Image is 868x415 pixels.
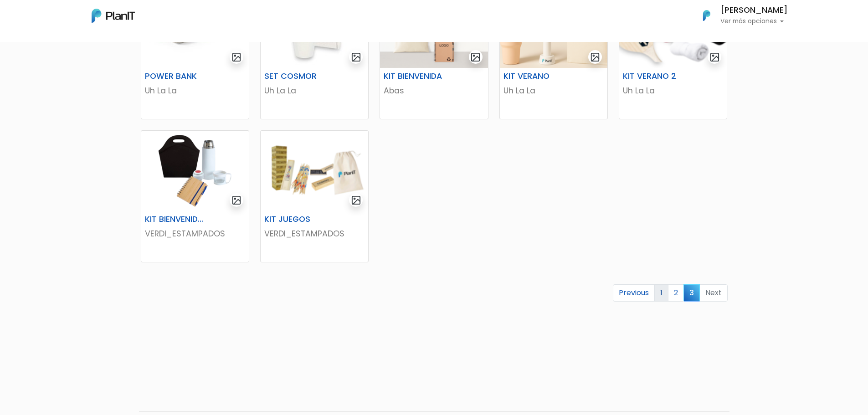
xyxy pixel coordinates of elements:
span: 3 [683,284,700,301]
div: ¿Necesitás ayuda? [47,9,131,26]
p: Uh La La [264,85,365,97]
h6: SET COSMOR [259,72,333,81]
img: gallery-light [351,52,361,62]
a: 1 [654,284,668,302]
img: gallery-light [470,52,481,62]
h6: KIT VERANO [498,72,572,81]
img: gallery-light [231,195,242,205]
img: gallery-light [709,52,720,62]
p: Uh La La [503,85,604,97]
img: thumb_Captura_de_pantalla_2025-09-04_105435.png [261,131,368,211]
img: PlanIt Logo [92,9,135,23]
p: Uh La La [145,85,245,97]
button: PlanIt Logo [PERSON_NAME] Ver más opciones [691,4,788,27]
h6: [PERSON_NAME] [720,6,788,15]
p: Ver más opciones [720,18,788,25]
img: gallery-light [590,52,601,62]
a: 2 [668,284,684,302]
a: gallery-light KIT BIENVENIDA 8 VERDI_ESTAMPADOS [141,130,249,262]
h6: KIT JUEGOS [259,215,333,224]
h6: KIT VERANO 2 [617,72,692,81]
p: VERDI_ESTAMPADOS [264,228,365,240]
img: thumb_2000___2000-Photoroom_-_2025-04-07T171610.671.png [141,131,249,211]
a: gallery-light KIT JUEGOS VERDI_ESTAMPADOS [260,130,369,262]
a: Previous [613,284,655,302]
p: Abas [384,85,484,97]
img: gallery-light [351,195,361,205]
p: VERDI_ESTAMPADOS [145,228,245,240]
img: PlanIt Logo [697,5,717,26]
h6: KIT BIENVENIDA [378,72,452,81]
p: Uh La La [623,85,723,97]
h6: POWER BANK [139,72,214,81]
img: gallery-light [231,52,242,62]
h6: KIT BIENVENIDA 8 [139,215,214,224]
